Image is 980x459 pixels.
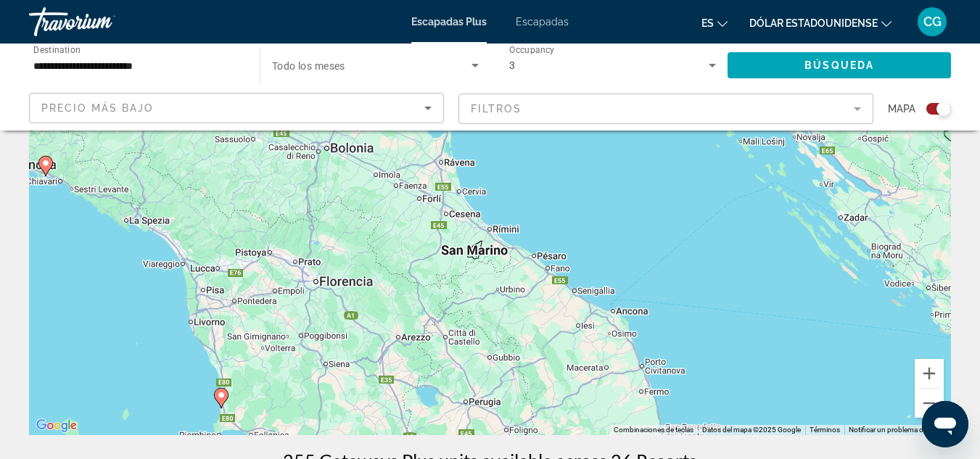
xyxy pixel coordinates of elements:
[701,17,714,29] font: es
[33,416,81,435] a: Abre esta zona en Google Maps (se abre en una nueva ventana)
[509,59,515,71] span: 3
[849,426,947,434] a: Notificar un problema de Maps
[749,17,878,29] font: Dólar estadounidense
[701,12,728,33] button: Cambiar idioma
[516,16,569,28] a: Escapadas
[888,99,915,119] span: Mapa
[458,93,873,125] button: Filter
[411,16,487,28] a: Escapadas Plus
[913,7,951,37] button: Menú de usuario
[702,426,801,434] span: Datos del mapa ©2025 Google
[922,401,968,447] iframe: Botón para iniciar la ventana de mensajería
[749,12,892,33] button: Cambiar moneda
[29,3,174,41] a: Travorium
[915,359,944,388] button: Ampliar
[915,389,944,418] button: Reducir
[509,45,555,55] span: Occupancy
[804,59,874,71] span: Búsqueda
[923,14,942,29] font: CG
[810,426,840,434] a: Términos (se abre en una nueva pestaña)
[728,52,951,78] button: Búsqueda
[614,425,693,435] button: Combinaciones de teclas
[33,416,81,435] img: Google
[41,102,154,114] span: Precio más bajo
[41,99,432,117] mat-select: Sort by
[33,44,81,54] span: Destination
[272,60,345,72] span: Todo los meses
